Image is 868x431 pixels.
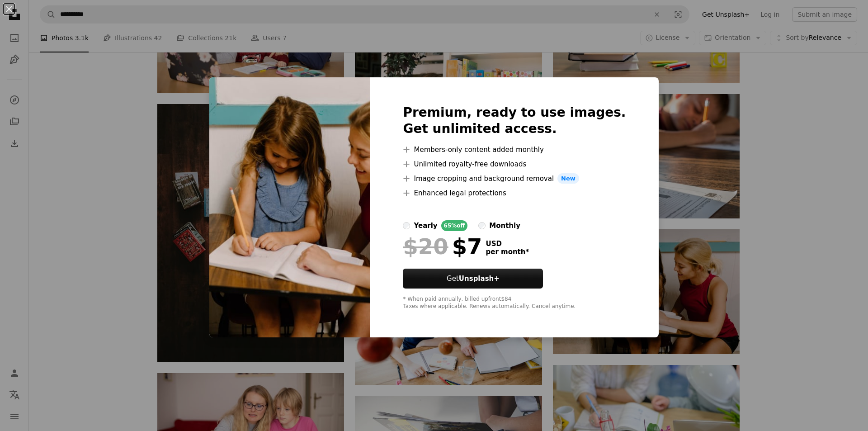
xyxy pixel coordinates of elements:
[403,269,543,289] button: GetUnsplash+
[557,173,579,184] span: New
[441,220,468,231] div: 65% off
[403,188,626,199] li: Enhanced legal protections
[414,220,437,231] div: yearly
[403,235,448,258] span: $20
[478,222,486,229] input: monthly
[486,248,529,256] span: per month *
[403,173,626,184] li: Image cropping and background removal
[403,159,626,170] li: Unlimited royalty-free downloads
[403,104,626,137] h2: Premium, ready to use images. Get unlimited access.
[486,240,529,248] span: USD
[459,275,500,283] strong: Unsplash+
[403,235,482,258] div: $7
[403,144,626,155] li: Members-only content added monthly
[403,296,626,310] div: * When paid annually, billed upfront $84 Taxes where applicable. Renews automatically. Cancel any...
[209,77,370,338] img: premium_photo-1664047391647-e2b759d04b50
[489,220,520,231] div: monthly
[403,222,410,229] input: yearly65%off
